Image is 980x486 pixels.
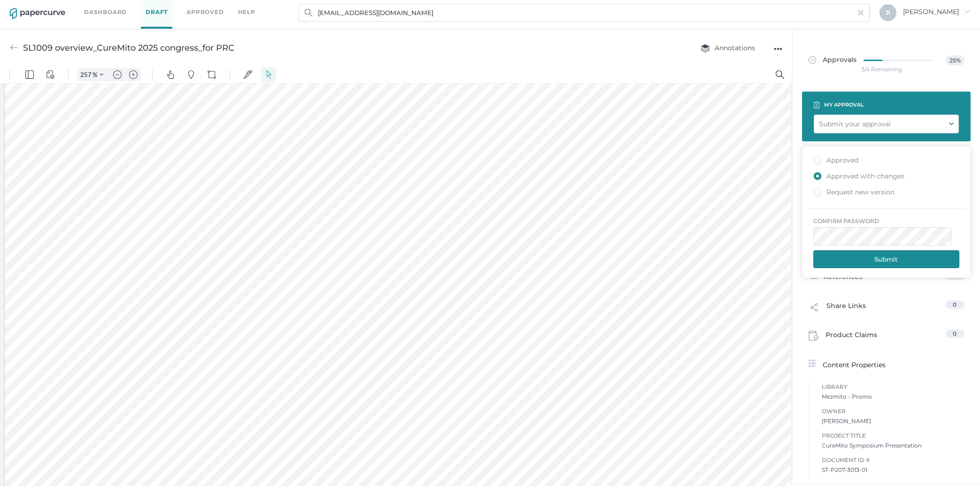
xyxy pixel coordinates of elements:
[814,101,819,109] img: clipboard-icon-white.67177333.svg
[964,8,970,15] i: arrow_right
[809,56,816,64] img: approved-grey.341b8de9.svg
[803,46,970,75] a: Approvals25%
[809,55,857,66] span: Approvals
[813,172,904,181] div: Approved with changes
[772,1,787,16] button: Search
[858,10,864,15] img: cross-light-grey.10ea7ca4.svg
[776,4,784,13] img: default-magnifying-glass.svg
[244,4,252,13] img: default-sign.svg
[186,7,224,17] a: Approved
[204,1,219,16] button: Shapes
[305,9,312,16] img: search.bf03fe8b.svg
[819,119,891,129] div: Submit your approval
[809,331,819,341] img: claims-icon.71597b81.svg
[238,7,255,17] div: help
[809,301,866,318] div: Share Links
[10,44,18,52] img: back-arrow-grey.72011ae3.svg
[809,301,820,316] img: share-link-icon.af96a55c.svg
[94,2,109,15] button: Zoom Controls
[126,2,141,15] button: Zoom in
[84,7,127,17] a: Dashboard
[240,1,255,16] button: Signatures
[822,441,965,450] span: CureMito Symposium Presentation
[822,431,965,441] span: Project Title
[953,330,957,337] span: 0
[43,1,58,16] button: View Controls
[809,330,965,344] a: Product Claims0
[903,8,970,16] span: [PERSON_NAME]
[208,4,216,13] img: shapes-icon.svg
[701,44,755,52] span: Annotations
[813,216,959,226] div: confirm password
[822,382,965,392] span: Library
[809,360,816,367] img: content-properties-icon.34d20aed.svg
[93,5,97,12] span: %
[809,359,965,370] div: Content Properties
[184,1,199,16] button: Pins
[46,4,54,13] img: default-viewcontrols.svg
[299,4,870,22] input: Search Workspace
[822,392,965,401] span: Mezmito - Promo
[10,8,65,19] img: papercurve-logo-colour.7244d18c.svg
[110,2,125,15] button: Zoom out
[261,1,276,16] button: Select
[163,1,178,16] button: Pan
[701,44,710,53] img: annotation-layers.cc6d0e6b.svg
[946,55,964,65] span: 25%
[813,188,895,197] div: Request new version
[23,39,234,57] div: SL1009 overview_CureMito 2025 congress_for PRC
[824,100,864,110] div: my approval
[22,1,37,16] button: Panel
[100,7,103,10] img: chevron.svg
[77,4,93,13] input: Set zoom
[886,9,890,16] span: J I
[774,42,782,55] div: ●●●
[187,4,195,13] img: default-pin.svg
[129,4,138,13] img: default-plus.svg
[809,301,965,318] a: Share Links0
[25,4,34,13] img: default-leftsidepanel.svg
[809,271,965,284] a: References0
[822,417,965,426] span: [PERSON_NAME]
[953,301,957,308] span: 0
[822,455,965,465] span: Document ID #
[691,39,764,57] button: Annotations
[949,123,954,125] img: down-chevron.8e65701e.svg
[264,4,273,13] img: default-select.svg
[113,4,122,13] img: default-minus.svg
[166,4,175,13] img: default-pan.svg
[822,406,965,417] span: Owner
[809,271,863,284] div: References
[813,156,858,165] div: Approved
[809,330,878,344] div: Product Claims
[813,250,959,268] button: Submit
[822,465,965,475] span: ST-P207-3013-01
